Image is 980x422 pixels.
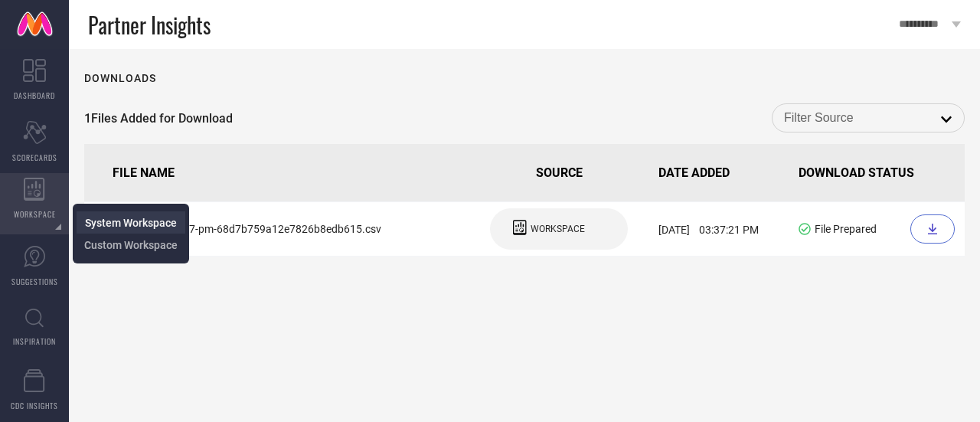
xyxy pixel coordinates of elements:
[466,144,653,202] th: SOURCE
[12,152,57,163] span: SCORECARDS
[11,400,58,411] span: CDC INSIGHTS
[652,144,792,202] th: DATE ADDED
[14,208,56,220] span: WORKSPACE
[84,111,233,126] span: 1 Files Added for Download
[84,144,466,202] th: FILE NAME
[14,90,55,101] span: DASHBOARD
[11,276,58,287] span: SUGGESTIONS
[792,144,965,202] th: DOWNLOAD STATUS
[88,9,211,41] span: Partner Insights
[815,223,877,235] span: File Prepared
[84,237,178,252] a: Custom Workspace
[84,239,178,251] span: Custom Workspace
[531,224,585,234] span: WORKSPACE
[85,217,177,229] span: System Workspace
[85,215,177,230] a: System Workspace
[113,223,381,235] span: Workspace - 03:37-pm - 68d7b759a12e7826b8edb615 .csv
[658,224,759,236] span: [DATE] 03:37:21 PM
[910,214,959,244] a: Download
[84,72,156,84] h1: Downloads
[13,335,56,347] span: INSPIRATION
